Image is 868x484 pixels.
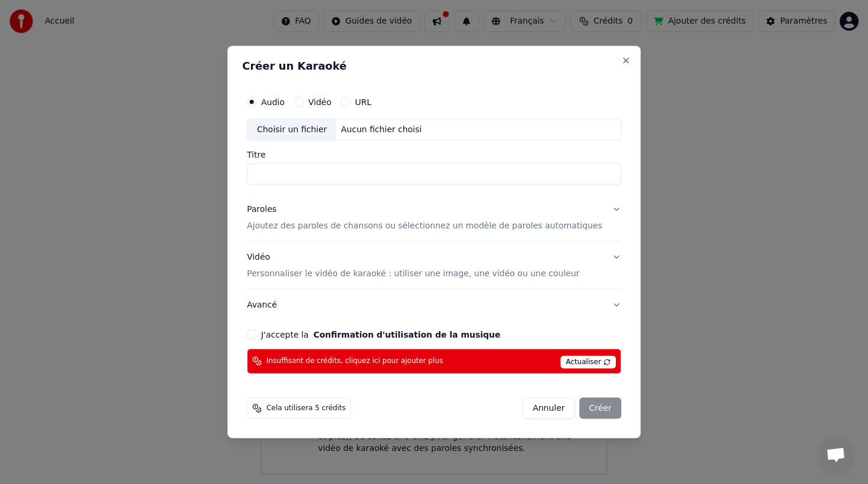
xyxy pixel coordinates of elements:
[266,357,443,366] span: Insuffisant de crédits, cliquez ici pour ajouter plus
[247,267,579,279] p: Personnaliser le vidéo de karaoké : utiliser une image, une vidéo ou une couleur
[247,204,276,215] div: Paroles
[247,119,336,140] div: Choisir un fichier
[261,330,500,338] label: J'accepte la
[523,397,575,418] button: Annuler
[247,220,602,232] p: Ajoutez des paroles de chansons ou sélectionnez un modèle de paroles automatiques
[247,251,579,280] div: Vidéo
[247,242,621,289] button: VidéoPersonnaliser le vidéo de karaoké : utiliser une image, une vidéo ou une couleur
[266,403,345,413] span: Cela utilisera 5 crédits
[337,124,427,136] div: Aucun fichier choisi
[247,289,621,320] button: Avancé
[261,98,285,106] label: Audio
[314,330,501,338] button: J'accepte la
[560,355,616,368] span: Actualiser
[247,151,621,159] label: Titre
[308,98,331,106] label: Vidéo
[247,194,621,241] button: ParolesAjoutez des paroles de chansons ou sélectionnez un modèle de paroles automatiques
[242,61,626,71] h2: Créer un Karaoké
[355,98,371,106] label: URL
